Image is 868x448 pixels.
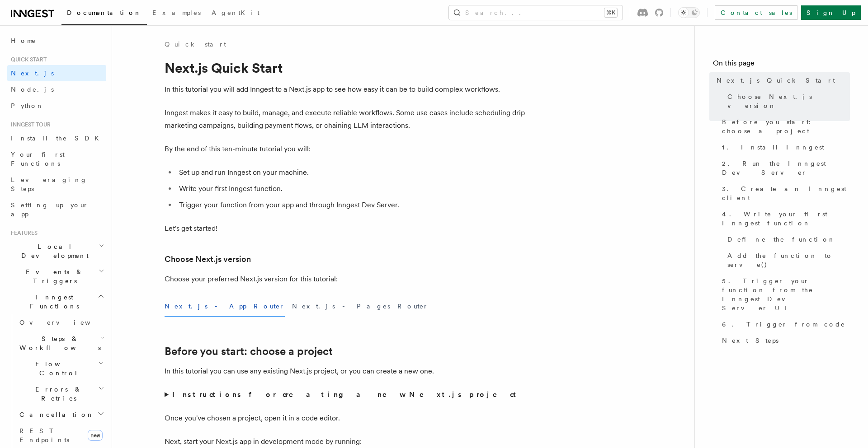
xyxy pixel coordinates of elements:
[718,155,850,181] a: 2. Run the Inngest Dev Server
[16,334,101,352] span: Steps & Workflows
[7,238,106,264] button: Local Development
[11,86,54,93] span: Node.js
[165,40,226,49] a: Quick start
[176,182,526,195] li: Write your first Inngest function.
[19,427,69,443] span: REST Endpoints
[722,276,850,313] span: 5. Trigger your function from the Inngest Dev Server UI
[165,345,333,358] a: Before you start: choose a project
[724,89,850,114] a: Choose Next.js version
[7,146,106,172] a: Your first Functions
[718,206,850,231] a: 4. Write your first Inngest function
[722,117,850,135] span: Before you start: choose a project
[16,359,98,378] span: Flow Control
[147,3,206,24] a: Examples
[11,36,36,45] span: Home
[152,9,201,16] span: Examples
[16,356,106,381] button: Flow Control
[16,314,106,331] a: Overview
[16,410,94,419] span: Cancellation
[722,184,850,202] span: 3. Create an Inngest client
[16,381,106,406] button: Errors & Retries
[165,222,526,235] p: Let's get started!
[165,83,526,96] p: In this tutorial you will add Inngest to a Next.js app to see how easy it can be to build complex...
[165,412,526,425] p: Once you've chosen a project, open it in a code editor.
[722,320,845,329] span: 6. Trigger from code
[449,5,623,20] button: Search...⌘K
[722,210,850,228] span: 4. Write your first Inngest function
[7,65,106,81] a: Next.js
[718,139,850,155] a: 1. Install Inngest
[67,9,142,16] span: Documentation
[713,72,850,89] a: Next.js Quick Start
[165,435,526,448] p: Next, start your Next.js app in development mode by running:
[724,231,850,247] a: Define the function
[727,235,835,244] span: Define the function
[11,151,65,167] span: Your first Functions
[7,289,106,314] button: Inngest Functions
[165,253,251,266] a: Choose Next.js version
[7,293,98,311] span: Inngest Functions
[7,172,106,197] a: Leveraging Steps
[16,331,106,356] button: Steps & Workflows
[7,98,106,114] a: Python
[165,296,285,317] button: Next.js - App Router
[11,70,54,77] span: Next.js
[7,56,47,63] span: Quick start
[678,7,700,18] button: Toggle dark mode
[165,365,526,378] p: In this tutorial you can use any existing Next.js project, or you can create a new one.
[7,81,106,98] a: Node.js
[206,3,265,24] a: AgentKit
[176,166,526,179] li: Set up and run Inngest on your machine.
[718,332,850,349] a: Next Steps
[722,336,778,345] span: Next Steps
[88,430,103,441] span: new
[718,114,850,139] a: Before you start: choose a project
[7,197,106,222] a: Setting up your app
[16,406,106,423] button: Cancellation
[172,390,520,399] strong: Instructions for creating a new Next.js project
[16,423,106,448] a: REST Endpointsnew
[7,267,99,285] span: Events & Triggers
[722,143,824,152] span: 1. Install Inngest
[165,273,526,285] p: Choose your preferred Next.js version for this tutorial:
[718,181,850,206] a: 3. Create an Inngest client
[11,201,89,218] span: Setting up your app
[165,143,526,155] p: By the end of this ten-minute tutorial you will:
[7,264,106,289] button: Events & Triggers
[7,229,38,237] span: Features
[7,33,106,49] a: Home
[604,8,617,17] kbd: ⌘K
[165,388,526,401] summary: Instructions for creating a new Next.js project
[16,385,98,403] span: Errors & Retries
[292,296,429,317] button: Next.js - Pages Router
[715,5,797,20] a: Contact sales
[727,92,850,110] span: Choose Next.js version
[11,102,44,109] span: Python
[718,273,850,316] a: 5. Trigger your function from the Inngest Dev Server UI
[19,319,113,326] span: Overview
[176,199,526,211] li: Trigger your function from your app and through Inngest Dev Server.
[801,5,861,20] a: Sign Up
[11,176,87,192] span: Leveraging Steps
[713,58,850,72] h4: On this page
[7,130,106,146] a: Install the SDK
[724,247,850,273] a: Add the function to serve()
[11,135,104,142] span: Install the SDK
[165,60,526,76] h1: Next.js Quick Start
[717,76,835,85] span: Next.js Quick Start
[212,9,259,16] span: AgentKit
[7,121,51,128] span: Inngest tour
[7,242,99,260] span: Local Development
[727,251,850,269] span: Add the function to serve()
[718,316,850,332] a: 6. Trigger from code
[61,3,147,25] a: Documentation
[165,107,526,132] p: Inngest makes it easy to build, manage, and execute reliable workflows. Some use cases include sc...
[722,159,850,177] span: 2. Run the Inngest Dev Server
